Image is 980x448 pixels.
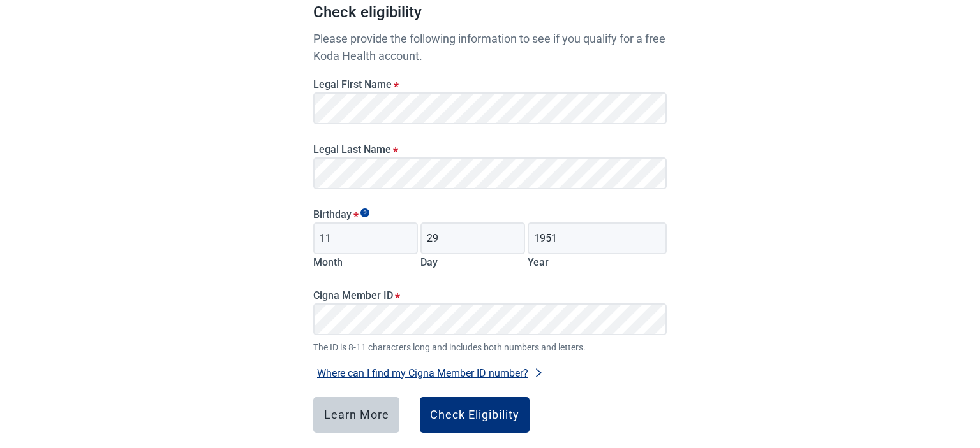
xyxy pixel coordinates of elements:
label: Day [420,256,438,268]
label: Legal First Name [313,78,667,90]
input: Birth year [528,222,667,254]
span: right [533,368,544,378]
input: Birth day [420,222,525,254]
span: Show tooltip [360,208,369,217]
label: Legal Last Name [313,143,667,155]
span: The ID is 8-11 characters long and includes both numbers and letters. [313,340,667,354]
div: Check Eligibility [430,408,519,421]
button: Check Eligibility [420,397,530,433]
h1: Check eligibility [313,1,667,30]
label: Cigna Member ID [313,289,667,301]
label: Month [313,256,343,268]
legend: Birthday [313,208,667,220]
p: Please provide the following information to see if you qualify for a free Koda Health account. [313,30,667,64]
label: Year [528,256,549,268]
button: Where can I find my Cigna Member ID number? [313,365,547,382]
input: Birth month [313,222,418,254]
div: Learn More [324,408,389,421]
button: Learn More [313,397,399,433]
